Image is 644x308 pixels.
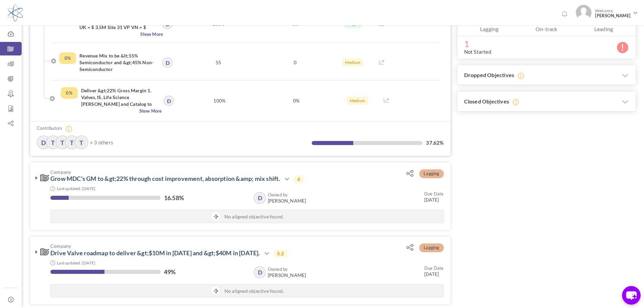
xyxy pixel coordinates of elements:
[255,267,265,278] a: D
[164,96,173,105] a: D
[268,198,306,204] span: [PERSON_NAME]
[61,108,162,114] span: Show More
[8,4,23,21] img: Logo
[38,136,50,148] a: D
[59,52,76,64] div: Completed Percentage
[464,48,491,55] label: Not Started
[81,87,157,108] h4: Deliver &gt;22% Gross Margin 1. Valves, IS, Life Science [PERSON_NAME] and Catalog to be &gt; 40%...
[595,13,630,18] span: [PERSON_NAME]
[50,243,386,248] span: Company
[224,213,284,220] span: No aligned objective found.
[559,9,570,20] a: Notifications
[268,266,288,272] b: Owned by
[457,65,636,85] h3: Dropped Objectives
[50,249,260,257] a: Drive Valve roadmap to deliver &gt;$10M in [DATE] and &gt;$40M in [DATE].
[57,186,95,191] small: Last updated: [DATE]
[50,169,386,174] span: Company
[61,87,78,99] div: Completed Percentage
[260,88,333,114] p: 0%
[294,175,304,183] span: 6
[521,26,572,32] label: On-track
[37,125,451,132] span: Contributors
[224,288,284,294] span: No aligned objective found.
[274,250,287,257] span: 5.2
[163,58,172,67] a: D
[622,286,641,305] button: chat-button
[50,175,280,182] a: Grow MDC's GM to &gt;22% through cost improvement, absorption &amp; mix shift.
[57,260,95,265] small: Last updated: [DATE]
[79,52,158,73] h4: Revenue Mix to be &lt;55% Semiconductor and &gt;45% Non-Semiconductor
[66,136,78,148] a: T
[164,268,176,275] label: 49%
[347,97,368,105] span: Medium
[90,139,113,146] span: + 3 others
[578,26,629,32] label: Leading
[342,58,364,67] span: Medium
[573,2,641,22] a: Photo Welcome,[PERSON_NAME]
[424,191,444,203] small: [DATE]
[464,26,515,32] label: Lagging
[164,194,184,201] label: 16.58%
[576,5,592,21] img: Photo
[59,31,163,38] span: Show More
[268,192,288,197] b: Owned by
[181,87,258,114] div: 100%
[56,136,69,148] a: T
[592,5,632,22] span: Welcome,
[457,92,636,112] h3: Closed Objectives
[424,191,444,196] small: Due Date
[419,169,444,178] span: Lagging
[424,265,444,277] small: [DATE]
[268,273,306,278] span: [PERSON_NAME]
[419,243,444,252] span: Lagging
[424,265,444,271] small: Due Date
[426,139,444,146] label: 37.62%
[464,40,629,47] span: 1
[180,50,257,75] div: 55
[75,136,88,148] a: T
[47,136,59,148] a: T
[259,50,332,75] p: 0
[255,193,265,203] a: D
